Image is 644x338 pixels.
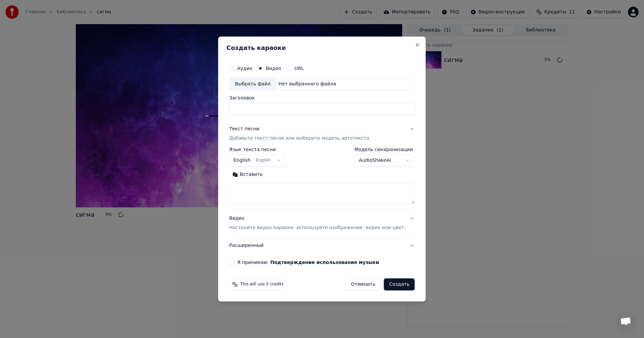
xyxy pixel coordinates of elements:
p: Добавьте текст песни или выберите модель автотекста [229,135,369,142]
div: Видео [229,215,404,231]
label: Язык текста песни [229,147,285,152]
button: ВидеоНастройте видео караоке: используйте изображение, видео или цвет [229,210,415,237]
div: Текст песни [229,126,259,133]
div: Нет выбранного файла [276,81,339,87]
label: Модель синхронизации [355,147,415,152]
p: Настройте видео караоке: используйте изображение, видео или цвет [229,224,404,231]
button: Текст песниДобавьте текст песни или выберите модель автотекста [229,121,415,147]
button: Я принимаю [270,260,379,265]
h2: Создать караоке [226,45,417,51]
span: This will use 5 credits [240,282,283,287]
label: Заголовок [229,96,415,100]
button: Вставить [229,170,266,180]
label: Видео [266,66,281,71]
div: Выбрать файл [229,78,276,90]
button: Отменить [345,278,381,290]
label: URL [294,66,304,71]
button: Расширенный [229,237,415,254]
div: Текст песниДобавьте текст песни или выберите модель автотекста [229,147,415,210]
button: Создать [384,278,415,290]
label: Я принимаю [237,260,379,265]
label: Аудио [237,66,252,71]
